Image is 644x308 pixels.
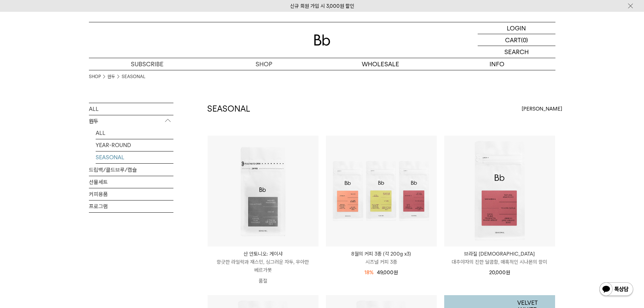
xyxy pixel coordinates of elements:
[89,200,173,212] a: 프로그램
[439,58,555,70] p: INFO
[504,46,529,58] p: SEARCH
[314,34,330,46] img: 로고
[322,58,439,70] p: WHOLESALE
[207,103,250,115] h2: SEASONAL
[208,250,318,274] a: 산 안토니오: 게이샤 향긋한 라일락과 재스민, 싱그러운 자두, 우아한 베르가못
[522,105,562,113] span: [PERSON_NAME]
[506,269,510,276] span: 원
[364,268,374,277] div: 18%
[444,250,555,258] p: 브라질 [DEMOGRAPHIC_DATA]
[208,136,318,246] img: 산 안토니오: 게이샤
[505,34,521,46] p: CART
[290,3,354,9] a: 신규 회원 가입 시 3,000원 할인
[89,103,173,115] a: ALL
[208,258,318,274] p: 향긋한 라일락과 재스민, 싱그러운 자두, 우아한 베르가못
[444,258,555,266] p: 대추야자의 진한 달콤함, 매혹적인 시나몬의 향미
[444,250,555,266] a: 브라질 [DEMOGRAPHIC_DATA] 대추야자의 진한 달콤함, 매혹적인 시나몬의 향미
[89,176,173,188] a: 선물세트
[89,58,206,70] a: SUBSCRIBE
[208,274,318,288] p: 품절
[326,250,437,258] p: 8월의 커피 3종 (각 200g x3)
[122,73,145,80] a: SEASONAL
[326,250,437,266] a: 8월의 커피 3종 (각 200g x3) 시즈널 커피 3종
[89,164,173,176] a: 드립백/콜드브루/캡슐
[489,269,510,276] span: 20,000
[326,258,437,266] p: 시즈널 커피 3종
[108,73,115,80] a: 원두
[599,282,634,298] img: 카카오톡 채널 1:1 채팅 버튼
[507,22,526,34] p: LOGIN
[89,188,173,200] a: 커피용품
[521,34,528,46] p: (0)
[326,136,437,246] img: 8월의 커피 3종 (각 200g x3)
[208,250,318,258] p: 산 안토니오: 게이샤
[89,115,173,127] p: 원두
[478,22,555,34] a: LOGIN
[377,269,398,276] span: 49,000
[89,73,101,80] a: SHOP
[96,127,173,139] a: ALL
[206,58,322,70] a: SHOP
[96,151,173,163] a: SEASONAL
[393,269,398,276] span: 원
[96,139,173,151] a: YEAR-ROUND
[444,136,555,246] img: 브라질 사맘바이아
[478,34,555,46] a: CART (0)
